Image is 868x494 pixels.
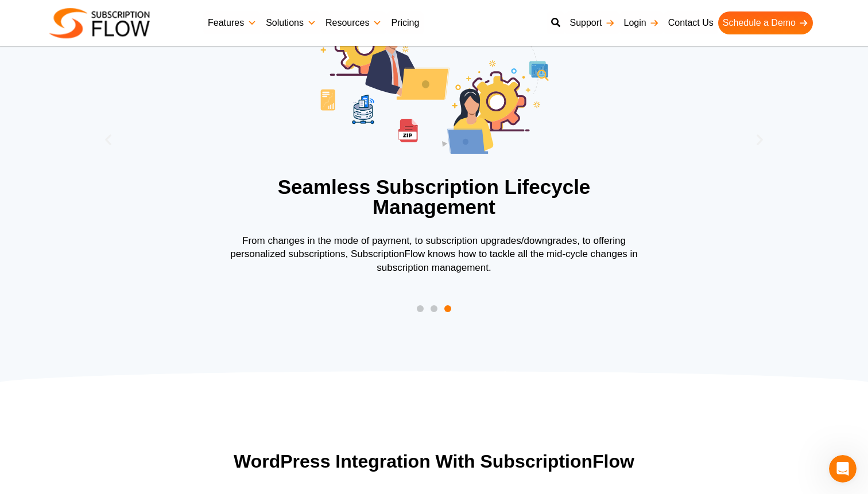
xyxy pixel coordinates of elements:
a: Solutions [261,11,321,34]
a: Contact Us [664,11,718,34]
a: Support [565,11,619,34]
h2: WordPress Integration With SubscriptionFlow [181,451,687,472]
a: Resources [321,11,386,34]
div: Seamless Subscription Lifecycle Management [230,5,639,217]
span: Go to slide 3 [444,305,451,312]
a: Login [619,11,664,34]
span: Go to slide 2 [431,305,437,312]
div: Next slide [753,133,767,147]
a: Schedule a Demo [718,11,813,34]
span: Go to slide 1 [417,305,424,312]
div: Previous slide [101,133,115,147]
img: Subscriptionflow [49,8,150,38]
a: Features [203,11,261,34]
a: Pricing [386,11,424,34]
iframe: Intercom live chat [829,455,857,483]
img: Gated-Content-Subscriptions [319,5,549,154]
div: From changes in the mode of payment, to subscription upgrades/downgrades, to offering personalize... [230,234,639,274]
